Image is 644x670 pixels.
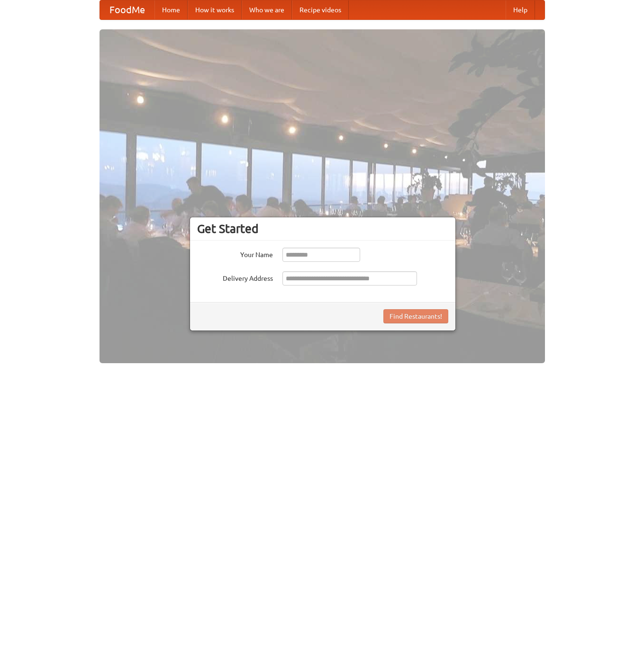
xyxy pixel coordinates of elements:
[188,0,242,19] a: How it works
[197,222,448,236] h3: Get Started
[154,0,188,19] a: Home
[242,0,292,19] a: Who we are
[292,0,349,19] a: Recipe videos
[506,0,535,19] a: Help
[100,0,154,19] a: FoodMe
[197,271,273,283] label: Delivery Address
[197,248,273,259] label: Your Name
[383,309,448,323] button: Find Restaurants!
